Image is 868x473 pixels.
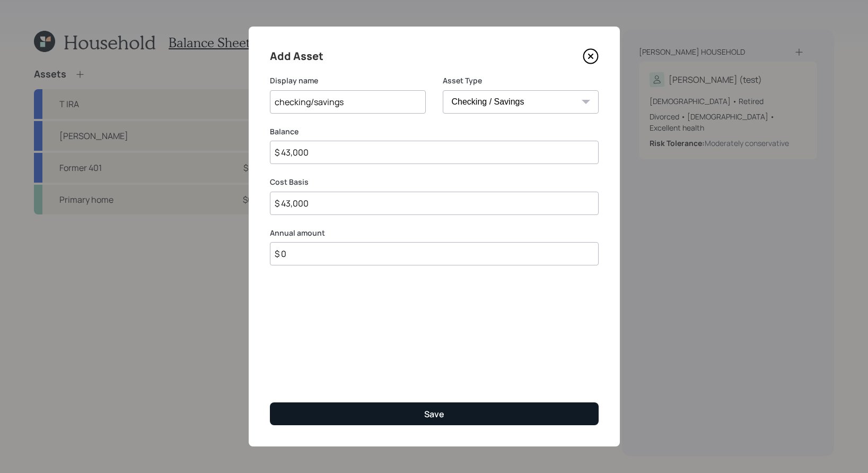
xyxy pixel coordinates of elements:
[270,48,323,65] h4: Add Asset
[270,75,426,86] label: Display name
[270,402,599,425] button: Save
[443,75,599,86] label: Asset Type
[270,228,599,238] label: Annual amount
[270,126,599,137] label: Balance
[424,408,444,420] div: Save
[270,177,599,187] label: Cost Basis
